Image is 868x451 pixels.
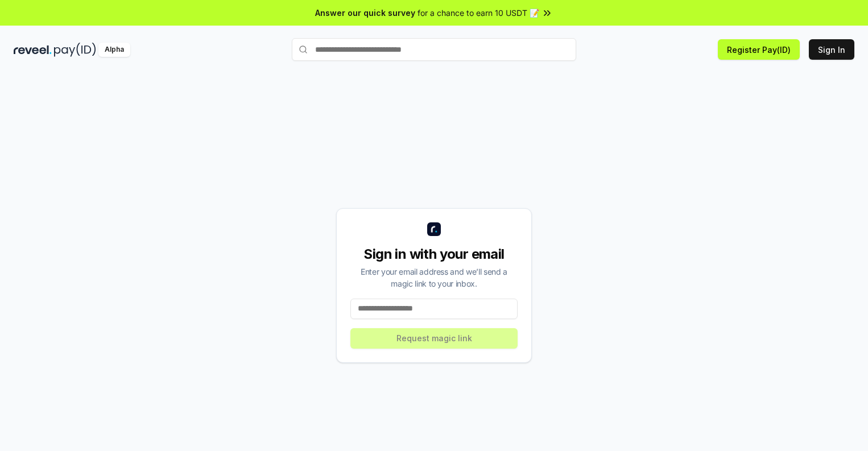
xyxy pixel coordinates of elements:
button: Register Pay(ID) [718,39,800,60]
div: Enter your email address and we’ll send a magic link to your inbox. [350,266,518,289]
img: reveel_dark [14,43,52,57]
span: Answer our quick survey [315,7,415,19]
img: pay_id [54,43,96,57]
button: Sign In [809,39,854,60]
div: Sign in with your email [350,245,518,263]
span: for a chance to earn 10 USDT 📝 [418,7,539,19]
div: Alpha [98,43,130,57]
img: logo_small [427,222,441,236]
